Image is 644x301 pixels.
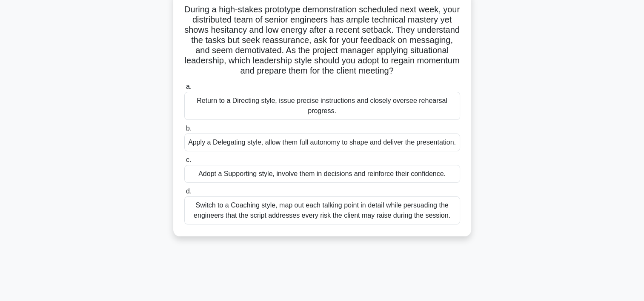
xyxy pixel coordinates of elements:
span: d. [186,187,192,195]
span: c. [186,156,191,163]
div: Adopt a Supporting style, involve them in decisions and reinforce their confidence. [184,165,460,183]
div: Return to a Directing style, issue precise instructions and closely oversee rehearsal progress. [184,92,460,120]
div: Apply a Delegating style, allow them full autonomy to shape and deliver the presentation. [184,133,460,151]
span: b. [186,125,192,132]
h5: During a high-stakes prototype demonstration scheduled next week, your distributed team of senior... [183,4,461,77]
div: Switch to a Coaching style, map out each talking point in detail while persuading the engineers t... [184,196,460,224]
span: a. [186,83,192,90]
